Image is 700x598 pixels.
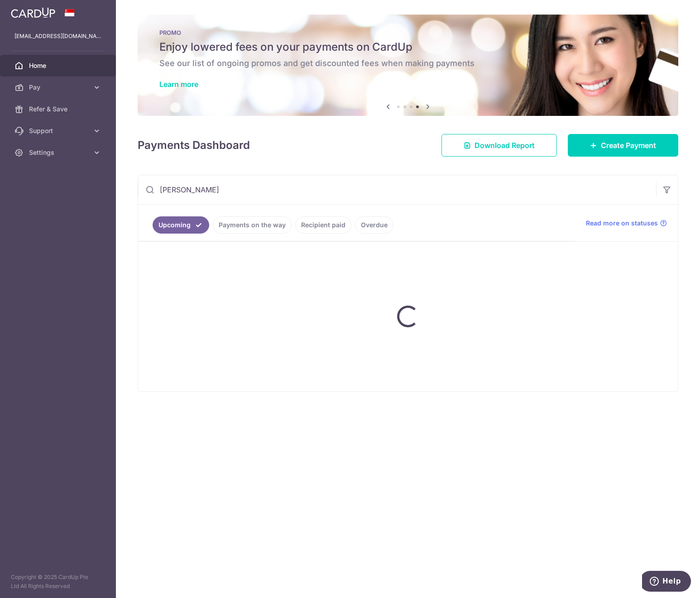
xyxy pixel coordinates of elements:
span: Create Payment [601,140,656,151]
a: Payments on the way [213,216,292,234]
a: Overdue [355,216,393,234]
span: Support [29,126,89,135]
p: [EMAIL_ADDRESS][DOMAIN_NAME] [14,32,101,41]
h4: Payments Dashboard [138,137,250,153]
a: Learn more [159,80,198,89]
input: Search by recipient name, payment id or reference [138,175,656,204]
a: Upcoming [153,216,209,234]
p: PROMO [159,29,657,36]
a: Read more on statuses [586,219,667,228]
a: Recipient paid [295,216,351,234]
img: CardUp [11,7,55,18]
img: Latest Promos banner [138,14,678,116]
a: Download Report [441,134,557,157]
a: Create Payment [568,134,678,157]
span: Download Report [475,140,535,151]
span: Refer & Save [29,105,89,114]
span: Settings [29,148,89,157]
h6: See our list of ongoing promos and get discounted fees when making payments [159,58,657,69]
span: Pay [29,83,89,92]
span: Read more on statuses [586,219,658,228]
span: Home [29,61,89,70]
iframe: Opens a widget where you can find more information [642,571,691,593]
h5: Enjoy lowered fees on your payments on CardUp [159,40,657,54]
